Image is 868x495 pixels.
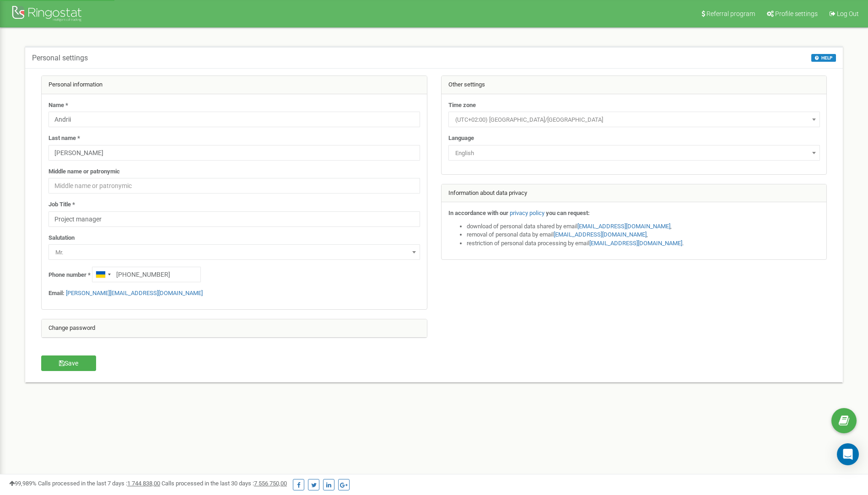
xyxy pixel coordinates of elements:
[577,223,670,230] a: [EMAIL_ADDRESS][DOMAIN_NAME]
[448,134,474,143] label: Language
[811,54,836,62] button: HELP
[467,239,820,248] li: restriction of personal data processing by email .
[32,54,88,62] h5: Personal settings
[49,290,65,296] strong: Email:
[837,10,859,17] span: Log Out
[837,443,859,465] div: Open Intercom Messenger
[467,222,820,231] li: download of personal data shared by email ,
[42,319,427,338] div: Change password
[49,200,75,209] label: Job Title *
[49,101,68,110] label: Name *
[49,271,91,280] label: Phone number *
[448,145,820,161] span: English
[127,480,160,487] u: 1 744 838,00
[49,134,80,143] label: Last name *
[162,480,287,487] span: Calls processed in the last 30 days :
[49,145,420,161] input: Last name
[92,267,113,282] div: Telephone country code
[49,112,420,127] input: Name
[49,211,420,227] input: Job Title
[452,147,817,160] span: English
[254,480,287,487] u: 7 556 750,00
[706,10,755,17] span: Referral program
[448,112,820,127] span: (UTC+02:00) Europe/Prague
[442,76,827,94] div: Other settings
[38,480,160,487] span: Calls processed in the last 7 days :
[554,231,647,238] a: [EMAIL_ADDRESS][DOMAIN_NAME]
[448,210,508,216] strong: In accordance with our
[42,76,427,94] div: Personal information
[41,355,96,371] button: Save
[52,246,417,259] span: Mr.
[92,267,201,282] input: +1-800-555-55-55
[9,480,37,487] span: 99,989%
[467,231,820,239] li: removal of personal data by email ,
[448,101,476,110] label: Time zone
[49,234,75,242] label: Salutation
[49,167,120,176] label: Middle name or patronymic
[452,113,817,126] span: (UTC+02:00) Europe/Prague
[546,210,590,216] strong: you can request:
[66,290,203,296] a: [PERSON_NAME][EMAIL_ADDRESS][DOMAIN_NAME]
[775,10,818,17] span: Profile settings
[442,184,827,203] div: Information about data privacy
[510,210,545,216] a: privacy policy
[589,240,682,247] a: [EMAIL_ADDRESS][DOMAIN_NAME]
[49,178,420,194] input: Middle name or patronymic
[49,244,420,260] span: Mr.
